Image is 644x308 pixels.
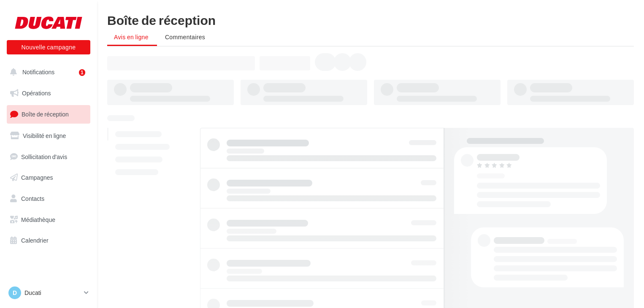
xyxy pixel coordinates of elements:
span: Visibilité en ligne [23,132,66,139]
a: Contacts [5,190,92,208]
span: Contacts [21,195,44,202]
span: Médiathèque [21,216,55,223]
a: Boîte de réception [5,105,92,123]
a: Calendrier [5,232,92,249]
div: 1 [79,69,85,76]
span: Commentaires [165,33,205,41]
a: D Ducati [7,285,90,301]
button: Notifications 1 [5,63,89,81]
p: Ducati [24,289,81,297]
span: Notifications [22,68,54,76]
a: Médiathèque [5,211,92,229]
span: Sollicitation d'avis [21,153,67,160]
a: Visibilité en ligne [5,127,92,145]
div: Boîte de réception [107,14,634,26]
button: Nouvelle campagne [7,40,90,54]
span: Boîte de réception [22,111,69,118]
a: Campagnes [5,169,92,186]
a: Sollicitation d'avis [5,148,92,166]
span: Calendrier [21,237,49,244]
span: Opérations [22,89,51,97]
span: Campagnes [21,174,53,181]
span: D [13,289,17,297]
a: Opérations [5,84,92,102]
